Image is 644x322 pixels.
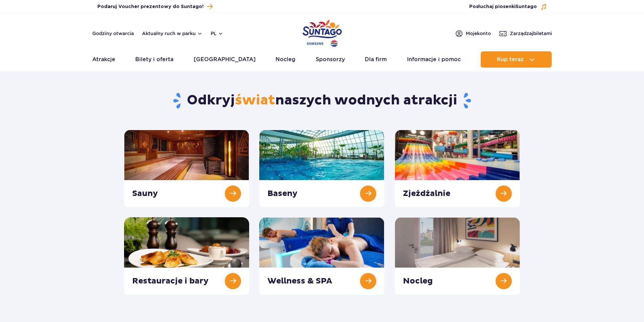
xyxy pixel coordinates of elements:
span: Zarządzaj biletami [510,30,552,37]
a: Dla firm [365,51,387,68]
span: Kup teraz [497,56,524,63]
a: Zarządzajbiletami [499,29,552,38]
a: Bilety i oferta [135,51,173,68]
span: świat [235,92,275,109]
span: Podaruj Voucher prezentowy do Suntago! [97,3,204,10]
button: pl [211,30,223,37]
a: Podaruj Voucher prezentowy do Suntago! [97,2,213,11]
span: Moje konto [466,30,491,37]
h1: Odkryj naszych wodnych atrakcji [124,92,520,109]
a: Park of Poland [303,17,342,48]
a: Atrakcje [92,51,115,68]
span: Posłuchaj piosenki [469,3,537,10]
a: [GEOGRAPHIC_DATA] [194,51,256,68]
a: Nocleg [276,51,295,68]
button: Aktualny ruch w parku [142,31,202,36]
button: Kup teraz [481,51,552,68]
a: Sponsorzy [316,51,345,68]
a: Mojekonto [455,29,491,38]
span: Suntago [516,4,537,9]
a: Godziny otwarcia [92,30,134,37]
button: Posłuchaj piosenkiSuntago [469,3,547,10]
a: Informacje i pomoc [407,51,461,68]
